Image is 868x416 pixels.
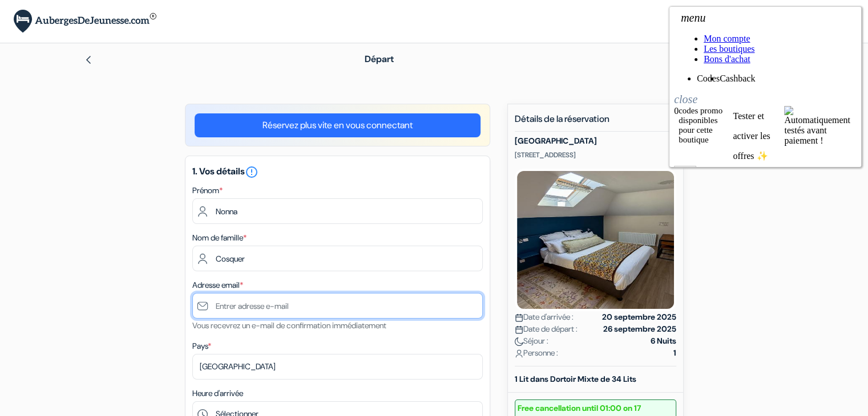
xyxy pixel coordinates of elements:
[515,113,676,132] h5: Détails de la réservation
[192,246,483,271] input: Entrer le nom de famille
[651,335,676,347] strong: 6 Nuits
[515,347,558,359] span: Personne :
[515,325,523,334] img: calendar.svg
[192,388,243,399] label: Heure d'arrivée
[5,159,27,181] img: bonusPresent.png
[84,55,93,64] img: left_arrow.svg
[195,113,481,137] a: Réservez plus vite en vous connectant
[50,67,86,76] a: Cashback
[515,323,578,335] span: Date de départ :
[603,323,676,335] strong: 26 septembre 2025
[515,337,523,346] img: moon.svg
[515,136,676,146] h5: [GEOGRAPHIC_DATA]
[34,47,81,57] a: Bons d'achat
[63,104,100,154] a: Tester et activer les offres ✨
[192,232,247,244] label: Nom de famille
[192,293,483,319] input: Entrer adresse e-mail
[245,165,259,177] a: error_outline
[245,165,259,179] i: error_outline
[192,165,483,179] h5: 1. Vos détails
[192,320,386,331] small: Vous recevrez un e-mail de confirmation immédiatement
[34,27,80,36] a: Mon compte
[192,340,211,352] label: Pays
[115,99,124,108] img: unicorn-tip.svg
[5,99,9,159] div: 0
[602,311,676,323] strong: 20 septembre 2025
[515,150,676,160] p: [STREET_ADDRESS]
[34,37,85,47] a: Les boutiques
[365,53,394,65] span: Départ
[673,347,676,359] strong: 1
[115,108,187,139] div: Automatiquement testés avant paiement !
[9,99,63,159] div: codes promo disponibles pour cette boutique
[192,279,243,291] label: Adresse email
[515,311,574,323] span: Date d'arrivée :
[515,313,523,322] img: calendar.svg
[14,10,156,33] img: AubergesDeJeunesse.com
[192,185,223,197] label: Prénom
[515,349,523,358] img: user_icon.svg
[515,374,636,384] b: 1 Lit dans Dortoir Mixte de 34 Lits
[515,335,548,347] span: Séjour :
[27,67,50,76] a: Codes
[5,81,28,99] i: close
[192,198,483,224] input: Entrez votre prénom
